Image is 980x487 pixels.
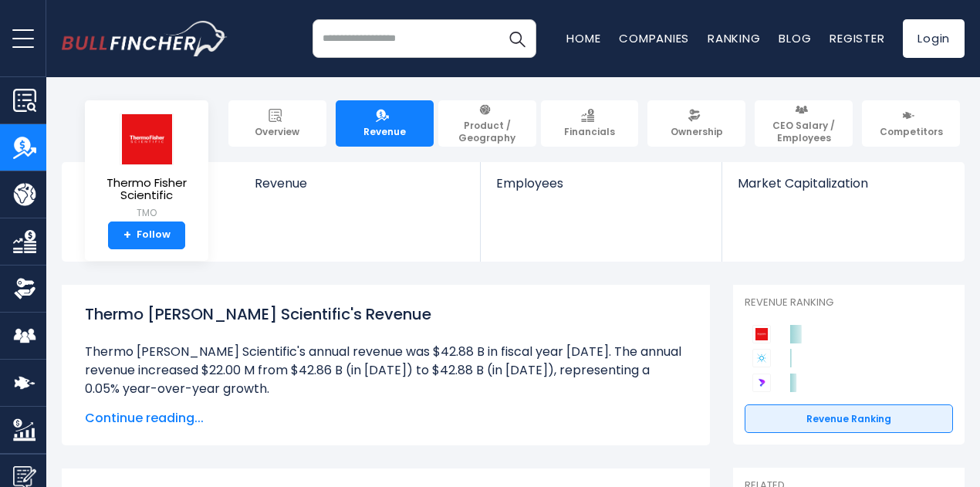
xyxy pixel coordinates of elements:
a: Register [830,30,884,46]
a: Home [566,30,600,46]
span: Ownership [671,126,723,138]
a: Revenue [239,162,481,217]
img: bullfincher logo [62,21,228,56]
img: Danaher Corporation competitors logo [752,374,771,392]
a: Revenue [336,100,434,147]
button: Search [498,19,536,58]
a: Revenue Ranking [745,404,953,434]
span: Competitors [880,126,943,138]
span: CEO Salary / Employees [762,120,846,144]
span: Thermo Fisher Scientific [97,177,196,202]
span: Revenue [363,126,406,138]
a: Login [903,19,965,58]
a: Go to homepage [62,21,228,56]
a: Ownership [647,100,745,147]
a: Market Capitalization [722,162,963,217]
img: Agilent Technologies competitors logo [752,349,771,367]
a: +Follow [108,222,185,249]
img: Ownership [13,277,36,300]
a: Competitors [862,100,960,147]
span: Financials [564,126,615,138]
a: Blog [779,30,811,46]
a: Financials [541,100,639,147]
p: Revenue Ranking [745,296,953,309]
a: Thermo Fisher Scientific TMO [96,113,197,222]
small: TMO [97,206,196,220]
a: CEO Salary / Employees [755,100,853,147]
span: Market Capitalization [738,176,948,191]
a: Employees [481,162,721,217]
a: Product / Geography [438,100,536,147]
h1: Thermo [PERSON_NAME] Scientific's Revenue [85,303,687,326]
span: Product / Geography [445,120,529,144]
a: Companies [619,30,689,46]
img: Thermo Fisher Scientific competitors logo [752,325,771,343]
span: Revenue [255,176,465,191]
a: Overview [228,100,326,147]
strong: + [123,228,131,242]
span: Employees [496,176,705,191]
span: Continue reading... [85,409,687,428]
span: Overview [255,126,299,138]
li: Thermo [PERSON_NAME] Scientific's annual revenue was $42.88 B in fiscal year [DATE]. The annual r... [85,343,687,398]
a: Ranking [708,30,760,46]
